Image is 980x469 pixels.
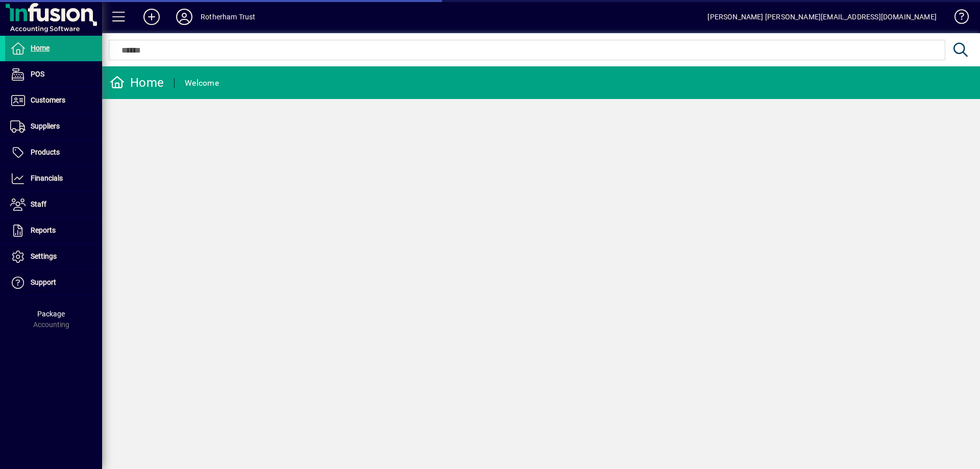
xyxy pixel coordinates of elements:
div: Home [110,75,164,91]
span: Home [31,44,50,52]
span: Financials [31,174,63,182]
span: Settings [31,252,57,260]
span: POS [31,70,44,78]
a: Products [5,140,102,165]
button: Add [135,8,168,26]
span: Staff [31,200,46,208]
a: Suppliers [5,114,102,139]
span: Customers [31,96,65,104]
a: Staff [5,192,102,217]
a: POS [5,62,102,87]
a: Settings [5,244,102,269]
a: Knowledge Base [947,2,967,35]
div: Welcome [185,75,219,91]
div: [PERSON_NAME] [PERSON_NAME][EMAIL_ADDRESS][DOMAIN_NAME] [707,9,937,25]
a: Support [5,270,102,295]
span: Reports [31,226,56,234]
a: Reports [5,218,102,243]
span: Suppliers [31,122,60,130]
a: Financials [5,166,102,191]
a: Customers [5,88,102,113]
span: Support [31,278,56,286]
span: Products [31,148,60,156]
div: Rotherham Trust [201,9,256,25]
span: Package [37,310,65,318]
button: Profile [168,8,201,26]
